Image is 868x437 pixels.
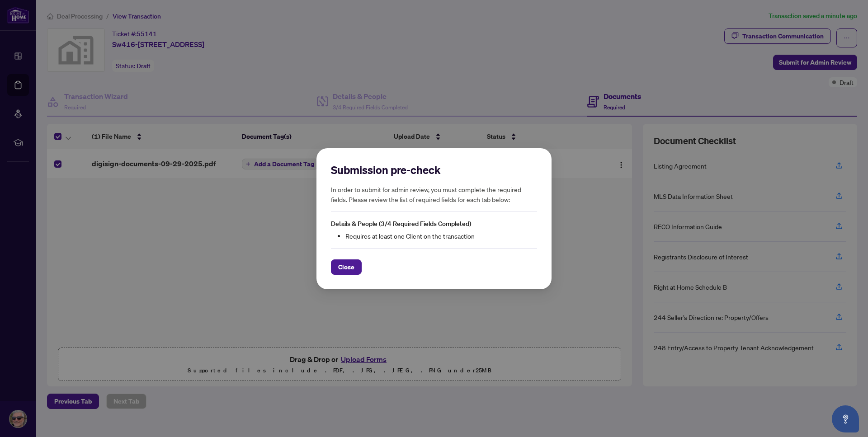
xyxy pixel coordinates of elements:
[331,259,362,274] button: Close
[331,184,537,204] h5: In order to submit for admin review, you must complete the required fields. Please review the lis...
[331,220,471,228] span: Details & People (3/4 Required Fields Completed)
[338,259,354,274] span: Close
[832,405,859,432] button: Open asap
[345,230,537,240] li: Requires at least one Client on the transaction
[331,163,537,177] h2: Submission pre-check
